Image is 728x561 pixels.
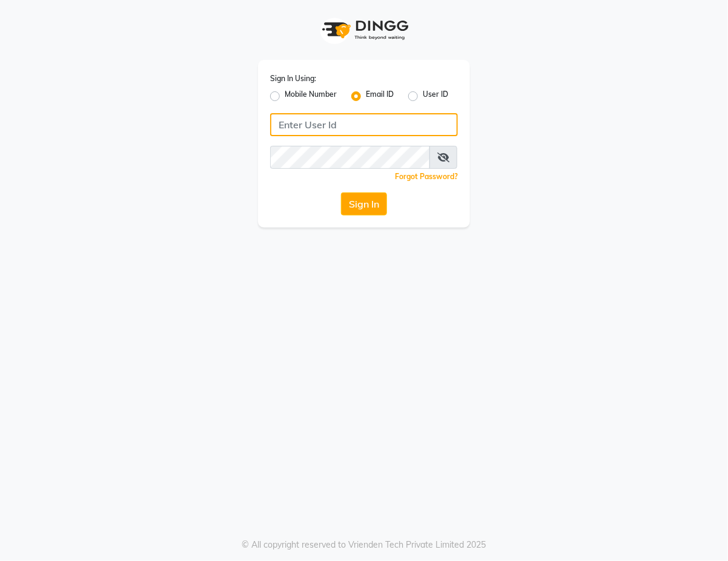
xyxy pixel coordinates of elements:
a: Forgot Password? [395,172,458,181]
label: Sign In Using: [270,73,316,84]
label: Email ID [366,89,394,103]
label: Mobile Number [285,89,337,103]
label: User ID [423,89,448,103]
button: Sign In [341,192,387,215]
img: logo1.svg [316,12,412,48]
input: Username [270,113,458,136]
input: Username [270,146,430,169]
